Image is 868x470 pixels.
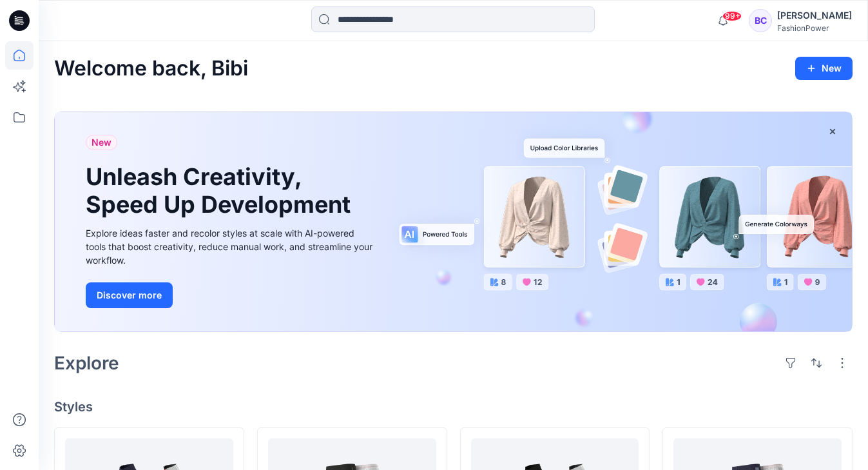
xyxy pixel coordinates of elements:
[54,57,248,81] h2: Welcome back, Bibi
[749,9,772,32] div: BC
[86,282,376,308] a: Discover more
[722,11,742,21] span: 99+
[92,135,111,150] span: New
[86,282,173,308] button: Discover more
[54,353,119,373] h2: Explore
[777,8,852,23] div: [PERSON_NAME]
[54,399,853,415] h4: Styles
[795,57,853,80] button: New
[86,163,356,219] h1: Unleash Creativity, Speed Up Development
[777,23,852,33] div: FashionPower
[86,226,376,267] div: Explore ideas faster and recolor styles at scale with AI-powered tools that boost creativity, red...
